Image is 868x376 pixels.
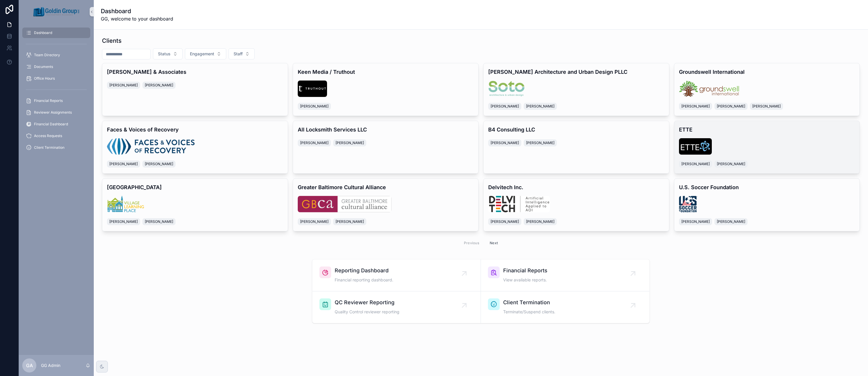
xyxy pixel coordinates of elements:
button: Select Button [185,48,226,59]
span: [PERSON_NAME] [145,219,173,224]
h4: [GEOGRAPHIC_DATA] [107,183,283,191]
img: logo.png [488,196,550,212]
span: [PERSON_NAME] [681,219,710,224]
h4: Keen Media / Truthout [298,68,474,76]
span: [PERSON_NAME] [491,219,519,224]
span: Terminate/Suspend clients. [503,309,555,315]
h1: Dashboard [101,7,173,15]
a: Reporting DashboardFinancial reporting dashboard. [312,259,481,291]
span: Staff [234,51,243,57]
span: [PERSON_NAME] [336,141,364,145]
span: [PERSON_NAME] [717,104,745,109]
span: Dashboard [34,30,52,35]
h4: [PERSON_NAME] & Associates [107,68,283,76]
button: Select Button [229,48,255,59]
span: GG, welcome to your dashboard [101,15,173,22]
a: Keen Media / Truthoutlogo.png[PERSON_NAME] [293,63,479,116]
a: Groundswell Internationallogo.png[PERSON_NAME][PERSON_NAME][PERSON_NAME] [674,63,860,116]
span: Status [158,51,171,57]
span: Reviewer Assignments [34,110,72,115]
a: Financial Dashboard [22,119,90,129]
img: logo.jpg [298,196,392,212]
h4: B4 Consulting LLC [488,126,664,134]
p: GG Admin [41,363,60,368]
span: [PERSON_NAME] [109,162,138,166]
img: logo.png [679,138,712,155]
span: [PERSON_NAME] [300,141,329,145]
a: Client Termination [22,142,90,153]
span: GA [26,362,33,369]
span: [PERSON_NAME] [300,104,329,109]
a: Delvitech Inc.logo.png[PERSON_NAME][PERSON_NAME] [483,178,669,231]
span: [PERSON_NAME] [336,219,364,224]
span: [PERSON_NAME] [145,162,173,166]
a: [PERSON_NAME] & Associates[PERSON_NAME][PERSON_NAME] [102,63,288,116]
span: QC Reviewer Reporting [335,298,399,307]
img: App logo [33,7,79,16]
h4: Faces & Voices of Recovery [107,126,283,134]
span: [PERSON_NAME] [109,219,138,224]
span: [PERSON_NAME] [109,83,138,88]
h1: Clients [102,37,122,45]
h4: [PERSON_NAME] Architecture and Urban Design PLLC [488,68,664,76]
span: [PERSON_NAME] [717,162,745,166]
a: Team Directory [22,50,90,60]
img: logo.png [488,81,525,97]
h4: Greater Baltimore Cultural Alliance [298,183,474,191]
span: Engagement [190,51,214,57]
span: Financial Dashboard [34,122,68,127]
a: Greater Baltimore Cultural Alliancelogo.jpg[PERSON_NAME][PERSON_NAME] [293,178,479,231]
h4: Delvitech Inc. [488,183,664,191]
a: [PERSON_NAME] Architecture and Urban Design PLLClogo.png[PERSON_NAME][PERSON_NAME] [483,63,669,116]
h4: All Locksmith Services LLC [298,126,474,134]
span: [PERSON_NAME] [526,219,554,224]
img: logo.png [679,81,739,97]
a: QC Reviewer ReportingQuality Control reviewer reporting [312,291,481,323]
div: scrollable content [19,23,94,160]
a: Financial Reports [22,95,90,106]
span: Documents [34,64,53,69]
span: Financial Reports [34,98,63,103]
img: logo.png [298,81,327,97]
button: Next [486,238,502,247]
a: ETTElogo.png[PERSON_NAME][PERSON_NAME] [674,121,860,174]
span: View available reports. [503,277,547,283]
img: logo.png [107,196,144,212]
a: Dashboard [22,28,90,38]
span: [PERSON_NAME] [752,104,781,109]
span: [PERSON_NAME] [491,141,519,145]
span: Financial reporting dashboard. [335,277,393,283]
h4: ETTE [679,126,855,134]
a: All Locksmith Services LLC[PERSON_NAME][PERSON_NAME] [293,121,479,174]
button: Select Button [153,48,183,59]
a: Reviewer Assignments [22,107,90,118]
a: Documents [22,61,90,72]
span: [PERSON_NAME] [300,219,329,224]
a: B4 Consulting LLC[PERSON_NAME][PERSON_NAME] [483,121,669,174]
span: [PERSON_NAME] [526,104,554,109]
a: Client TerminationTerminate/Suspend clients. [481,291,649,323]
span: Financial Reports [503,266,547,275]
span: Team Directory [34,53,60,57]
a: Financial ReportsView available reports. [481,259,649,291]
span: [PERSON_NAME] [526,141,554,145]
span: Client Termination [503,298,555,307]
span: [PERSON_NAME] [681,104,710,109]
span: Quality Control reviewer reporting [335,309,399,315]
span: Access Requests [34,134,62,138]
h4: Groundswell International [679,68,855,76]
span: [PERSON_NAME] [145,83,173,88]
a: Faces & Voices of Recoverylogo.png[PERSON_NAME][PERSON_NAME] [102,121,288,174]
h4: U.S. Soccer Foundation [679,183,855,191]
img: logo.png [107,138,195,155]
img: logo.webp [679,196,698,212]
a: [GEOGRAPHIC_DATA]logo.png[PERSON_NAME][PERSON_NAME] [102,178,288,231]
span: [PERSON_NAME] [717,219,745,224]
a: Office Hours [22,73,90,84]
span: Reporting Dashboard [335,266,393,275]
span: [PERSON_NAME] [681,162,710,166]
span: [PERSON_NAME] [491,104,519,109]
span: Office Hours [34,76,55,81]
a: U.S. Soccer Foundationlogo.webp[PERSON_NAME][PERSON_NAME] [674,178,860,231]
span: Client Termination [34,145,64,150]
